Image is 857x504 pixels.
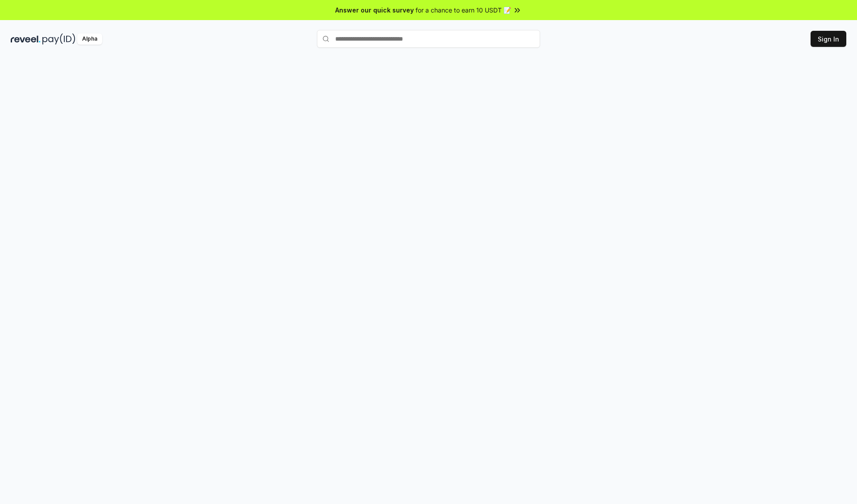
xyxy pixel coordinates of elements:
img: pay_id [42,33,75,45]
div: Alpha [77,33,102,45]
span: for a chance to earn 10 USDT 📝 [416,5,511,15]
img: reveel_dark [11,33,41,45]
span: Answer our quick survey [335,5,414,15]
button: Sign In [811,31,846,47]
